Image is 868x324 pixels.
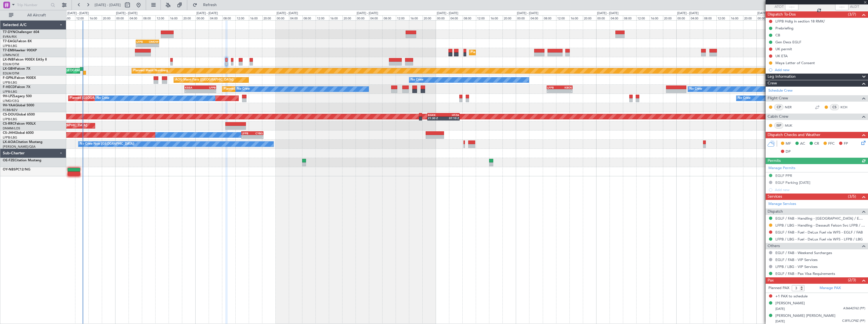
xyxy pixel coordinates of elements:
[3,159,41,162] a: OE-FZECitation Mustang
[775,40,801,44] div: Gen Decs EGLF
[3,40,32,43] a: T7-EAGLFalcon 8X
[844,141,848,147] span: FP
[775,257,818,262] a: EGLF / FAB - VIP Services
[3,67,30,71] a: LX-GBHFalcon 7X
[289,15,302,20] div: 04:00
[583,15,596,20] div: 20:00
[768,95,788,102] span: Flight Crew
[768,80,777,87] span: Crew
[428,113,443,117] div: EGKK
[774,122,783,129] div: ISP
[136,44,147,47] div: -
[3,76,15,80] span: F-GPNJ
[743,15,756,20] div: 20:00
[175,76,234,84] div: AOG Maint Paris ([GEOGRAPHIC_DATA])
[689,85,702,93] div: No Crew
[277,11,298,16] div: [DATE] - [DATE]
[843,306,865,311] span: A36642762 (PP)
[209,15,222,20] div: 04:00
[156,15,169,20] div: 12:00
[848,194,856,199] span: (3/5)
[133,67,168,75] div: Planned Maint Nurnberg
[3,95,14,98] span: 9H-LPZ
[3,49,37,52] a: T7-EMIHawker 900XP
[102,15,115,20] div: 20:00
[302,15,316,20] div: 08:00
[775,250,832,255] a: EGLF / FAB - Weekend Surcharges
[67,11,89,16] div: [DATE] - [DATE]
[768,201,796,207] a: Manage Services
[3,81,17,85] a: LFPB/LBG
[786,149,791,155] span: DP
[775,307,785,311] span: [DATE]
[471,48,524,57] div: Planned Maint [GEOGRAPHIC_DATA]
[775,319,785,323] span: [DATE]
[88,15,102,20] div: 16:00
[768,243,780,249] span: Others
[848,11,856,17] span: (3/7)
[768,11,796,18] span: Dispatch To-Dos
[437,11,458,16] div: [DATE] - [DATE]
[222,15,236,20] div: 08:00
[383,15,396,20] div: 08:00
[129,15,142,20] div: 04:00
[3,168,16,171] span: OY-NBS
[3,90,17,94] a: LFPB/LBG
[198,3,222,7] span: Refresh
[3,135,17,140] a: LFPB/LBG
[663,15,676,20] div: 20:00
[200,86,216,89] div: LFPB
[775,47,792,51] div: UK permit
[443,113,459,117] div: HTZA
[677,11,699,16] div: [DATE] - [DATE]
[775,294,808,299] span: +1 PAX to schedule
[242,132,252,135] div: LFPB
[597,11,618,16] div: [DATE] - [DATE]
[775,223,865,228] a: LFPB / LBG - Handling - Dassault Falcon Svc LFPB / LBG
[136,40,147,43] div: LFPB
[242,135,252,139] div: -
[3,49,14,52] span: T7-EMI
[690,15,703,20] div: 04:00
[3,95,32,98] a: 9H-LPZLegacy 500
[529,15,543,20] div: 04:00
[786,141,791,147] span: MF
[3,131,15,135] span: CS-JHH
[3,113,16,116] span: CS-DOU
[3,86,30,89] a: F-HECDFalcon 7X
[775,19,825,24] div: LFPB Hdlg in section 18 RMK/
[356,15,369,20] div: 00:00
[636,15,650,20] div: 12:00
[559,86,572,89] div: KBOS
[316,15,329,20] div: 12:00
[756,15,770,20] div: 00:00
[785,123,797,128] a: MUK
[252,135,263,139] div: -
[182,15,196,20] div: 20:00
[3,53,19,57] a: LFMN/NCE
[3,159,14,162] span: OE-FZE
[768,88,793,94] a: Schedule Crew
[775,271,835,276] a: EGLF / FAB - Pax Visa Requirements
[489,15,503,20] div: 16:00
[3,31,39,34] a: T7-DYNChallenger 604
[828,141,835,147] span: FFC
[768,114,788,120] span: Cabin Crew
[3,31,15,34] span: T7-DYN
[423,15,436,20] div: 20:00
[276,15,289,20] div: 00:00
[190,1,223,9] button: Refresh
[850,4,859,10] span: ALDT
[775,313,835,319] div: [PERSON_NAME] [PERSON_NAME]
[185,89,200,93] div: -
[559,89,572,93] div: -
[6,11,60,20] button: All Aircraft
[775,54,788,58] div: UK ETA
[768,285,789,291] label: Planned PAX
[3,86,15,89] span: F-HECD
[3,76,36,80] a: F-GPNJFalcon 900EX
[409,15,423,20] div: 16:00
[516,15,529,20] div: 00:00
[3,44,17,48] a: LFPB/LBG
[775,216,865,221] a: EGLF / FAB - Handling - [GEOGRAPHIC_DATA] / EGLF / FAB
